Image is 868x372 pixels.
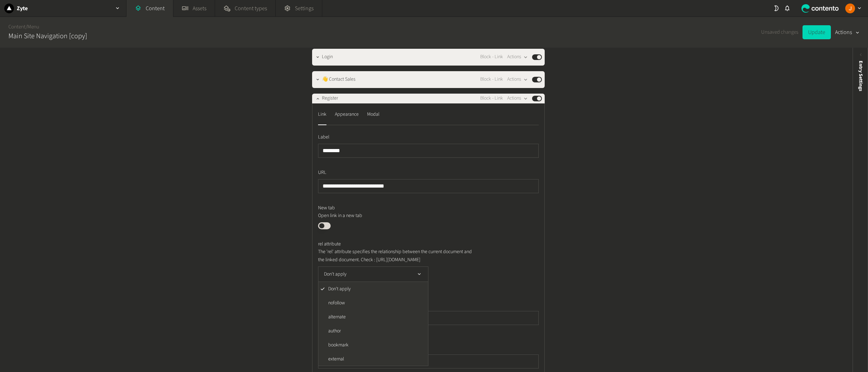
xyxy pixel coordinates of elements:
span: Entry Settings [857,61,864,91]
span: author [328,327,341,335]
button: Don't apply [318,266,428,282]
button: Actions [507,94,528,103]
a: Menu [27,23,39,31]
img: Josu Escalada [845,4,855,13]
div: Appearance [335,109,359,120]
button: Actions [835,25,860,39]
ul: Don't apply [318,282,428,366]
span: Block - Link [480,95,503,102]
span: Unsaved changes [761,28,798,36]
button: Actions [507,53,528,61]
span: 👋 Contact Sales [322,76,356,83]
p: The 'rel' attribute specifies the relationship between the current document and the linked docume... [318,248,477,264]
a: Content [8,23,26,31]
button: Actions [507,75,528,84]
div: Modal [367,109,379,120]
span: nofollow [328,299,345,307]
span: bookmark [328,341,349,349]
span: New tab [318,204,335,212]
span: rel attribute [318,241,341,248]
h2: Zyte [17,4,28,13]
span: Block - Link [480,53,503,61]
span: Register [322,95,338,102]
button: Update [802,25,831,39]
span: Label [318,134,329,141]
span: Don't apply [328,285,351,293]
h2: Main Site Navigation [copy] [8,31,87,41]
span: URL [318,169,326,176]
img: Zyte [4,4,14,13]
span: external [328,356,344,363]
span: Settings [295,4,314,13]
span: Login [322,53,333,61]
div: Link [318,109,326,120]
span: / [26,23,27,31]
span: Block - Link [480,76,503,83]
p: Open link in a new tab [318,212,477,219]
span: alternate [328,313,346,321]
span: Content types [235,4,267,13]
